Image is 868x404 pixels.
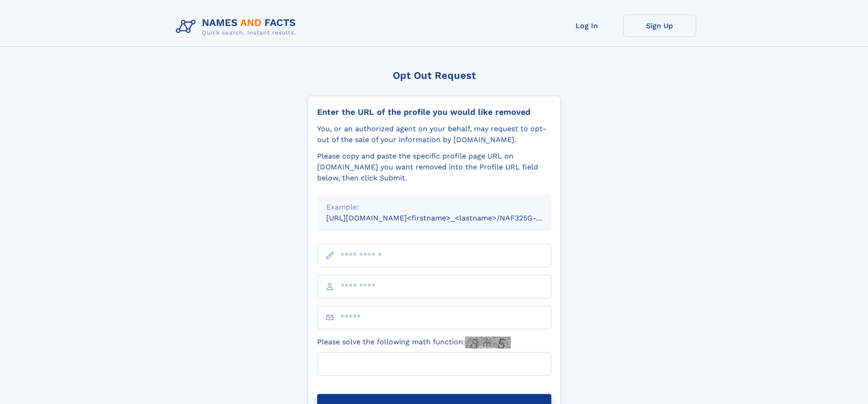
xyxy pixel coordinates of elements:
[326,202,542,213] div: Example:
[317,123,551,145] div: You, or an authorized agent on your behalf, may request to opt-out of the sale of your informatio...
[172,15,303,39] img: Logo Names and Facts
[317,151,551,184] div: Please copy and paste the specific profile page URL on [DOMAIN_NAME] you want removed into the Pr...
[550,15,623,37] a: Log In
[317,107,551,117] div: Enter the URL of the profile you would like removed
[326,214,569,222] small: [URL][DOMAIN_NAME]<firstname>_<lastname>/NAF325G-xxxxxxxx
[308,70,561,81] div: Opt Out Request
[623,15,696,37] a: Sign Up
[317,337,511,348] label: Please solve the following math function:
